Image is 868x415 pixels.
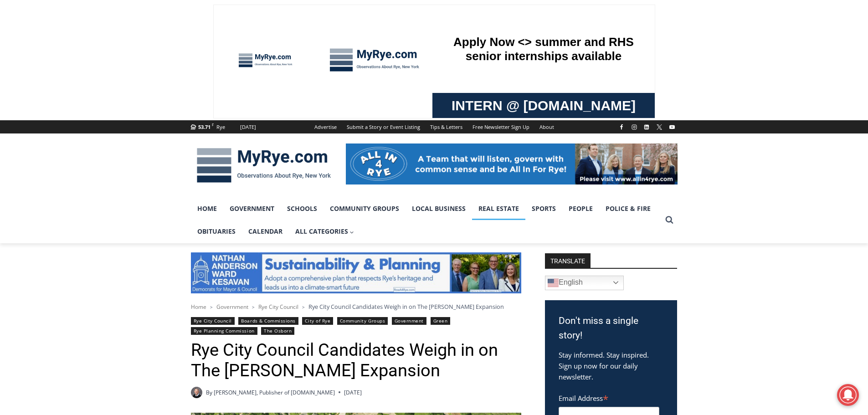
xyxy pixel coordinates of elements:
[261,327,294,335] a: The Osborn
[289,220,361,243] button: Child menu of All Categories
[230,0,431,88] div: Apply Now <> summer and RHS senior internships available
[191,303,206,311] a: Home
[599,197,657,220] a: Police & Fire
[191,220,242,243] a: Obituaries
[629,122,640,133] a: Instagram
[392,317,426,325] a: Government
[406,197,472,220] a: Local Business
[559,314,663,343] h3: Don't miss a single story!
[342,120,425,133] a: Submit a Story or Event Listing
[309,120,559,133] nav: Secondary Navigation
[525,197,562,220] a: Sports
[214,389,335,396] a: [PERSON_NAME], Publisher of [DOMAIN_NAME]
[425,120,467,133] a: Tips & Letters
[302,304,305,310] span: >
[216,303,248,311] a: Government
[258,303,298,311] a: Rye City Council
[559,349,663,382] p: Stay informed. Stay inspired. Sign up now for our daily newsletter.
[240,123,256,131] div: [DATE]
[431,317,451,325] a: Green
[191,142,337,189] img: MyRye.com
[534,120,559,133] a: About
[548,277,559,288] img: en
[641,122,652,133] a: Linkedin
[654,122,665,133] a: X
[238,91,422,111] span: Intern @ [DOMAIN_NAME]
[667,122,678,133] a: YouTube
[281,197,324,220] a: Schools
[242,220,289,243] a: Calendar
[191,197,223,220] a: Home
[210,304,213,310] span: >
[191,317,235,325] a: Rye City Council
[219,88,442,113] a: Intern @ [DOMAIN_NAME]
[212,122,214,127] span: F
[216,123,225,131] div: Rye
[467,120,534,133] a: Free Newsletter Sign Up
[191,302,521,311] nav: Breadcrumbs
[545,276,624,290] a: English
[472,197,525,220] a: Real Estate
[191,197,661,243] nav: Primary Navigation
[206,388,212,397] span: By
[661,212,678,228] button: View Search Form
[223,197,281,220] a: Government
[545,253,591,268] strong: TRANSLATE
[309,120,342,133] a: Advertise
[198,123,211,130] span: 53.71
[238,317,298,325] a: Boards & Commissions
[191,387,202,398] a: Author image
[308,302,504,311] span: Rye City Council Candidates Weigh in on The [PERSON_NAME] Expansion
[559,389,659,405] label: Email Address
[302,317,333,325] a: City of Rye
[324,197,406,220] a: Community Groups
[191,340,521,381] h1: Rye City Council Candidates Weigh in on The [PERSON_NAME] Expansion
[252,304,255,310] span: >
[562,197,599,220] a: People
[346,143,678,184] img: All in for Rye
[191,327,257,335] a: Rye Planning Commission
[344,388,362,397] time: [DATE]
[616,122,627,133] a: Facebook
[337,317,388,325] a: Community Groups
